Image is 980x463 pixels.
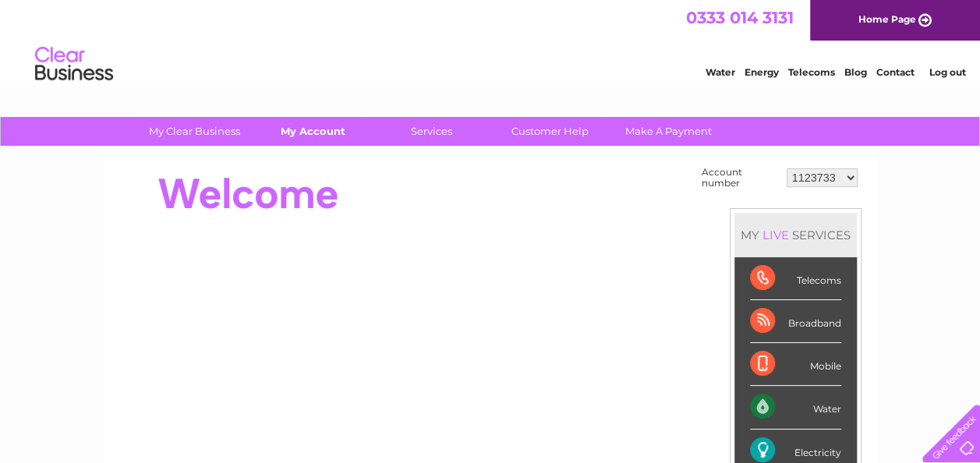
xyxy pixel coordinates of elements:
a: Services [367,117,496,146]
a: Log out [929,66,965,78]
div: Mobile [750,343,841,386]
a: Customer Help [486,117,614,146]
div: Clear Business is a trading name of Verastar Limited (registered in [GEOGRAPHIC_DATA] No. 3667643... [122,9,859,76]
a: 0333 014 3131 [686,8,794,27]
div: MY SERVICES [734,213,857,257]
a: Contact [876,66,915,78]
a: Blog [844,66,867,78]
a: Telecoms [788,66,835,78]
a: My Clear Business [130,117,259,146]
a: My Account [249,117,377,146]
div: Water [750,386,841,429]
div: Broadband [750,300,841,343]
div: LIVE [759,228,792,242]
a: Water [706,66,735,78]
td: Account number [698,163,783,193]
a: Energy [745,66,779,78]
img: logo.png [34,41,114,88]
a: Make A Payment [604,117,733,146]
div: Telecoms [750,257,841,300]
